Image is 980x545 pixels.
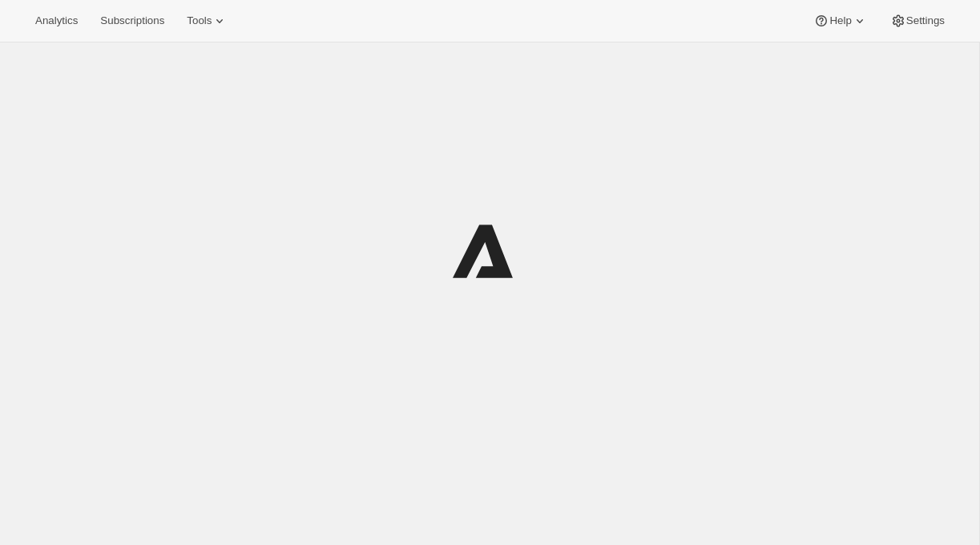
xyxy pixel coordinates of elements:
span: Tools [187,14,212,27]
button: Subscriptions [91,10,174,32]
span: Subscriptions [100,14,164,27]
button: Tools [177,10,237,32]
span: Analytics [35,14,78,27]
span: Settings [906,14,945,27]
button: Analytics [26,10,87,32]
button: Settings [881,10,954,32]
button: Help [804,10,877,32]
span: Help [829,14,851,27]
